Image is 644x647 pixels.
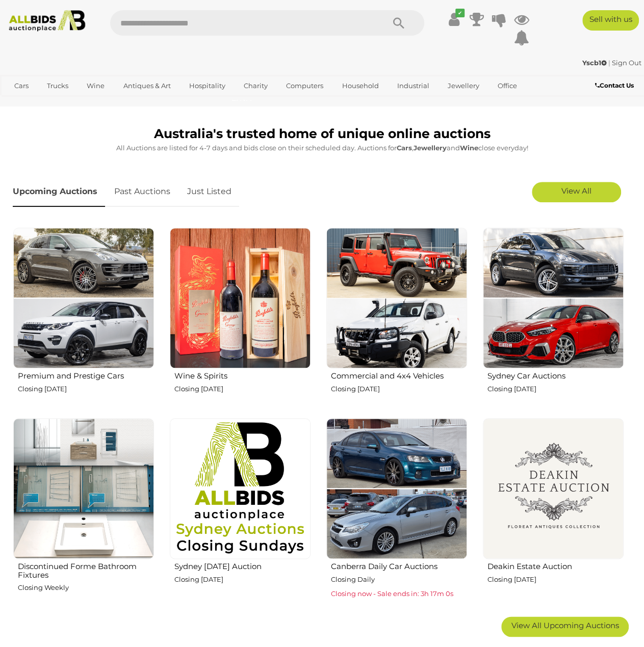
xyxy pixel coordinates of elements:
[482,418,624,609] a: Deakin Estate Auction Closing [DATE]
[491,77,524,94] a: Office
[501,616,629,637] a: View All Upcoming Auctions
[13,227,154,410] a: Premium and Prestige Cars Closing [DATE]
[170,418,311,559] img: Sydney Sunday Auction
[5,10,90,32] img: Allbids.com.au
[336,77,385,94] a: Household
[608,59,610,67] span: |
[40,77,75,94] a: Trucks
[595,80,636,91] a: Contact Us
[441,77,486,94] a: Jewellery
[13,142,631,154] p: All Auctions are listed for 4-7 days and bids close on their scheduled day. Auctions for , and cl...
[582,10,639,31] a: Sell with us
[483,228,624,368] img: Sydney Car Auctions
[18,560,154,579] h2: Discontinued Forme Bathroom Fixtures
[487,560,624,571] h2: Deakin Estate Auction
[326,418,467,609] a: Canberra Daily Car Auctions Closing Daily Closing now - Sale ends in: 3h 17m 0s
[373,10,424,36] button: Search
[279,77,330,94] a: Computers
[511,621,619,630] span: View All Upcoming Auctions
[174,574,311,585] p: Closing [DATE]
[391,77,436,94] a: Industrial
[447,10,462,29] a: ✔
[482,227,624,410] a: Sydney Car Auctions Closing [DATE]
[326,418,467,559] img: Canberra Daily Car Auctions
[80,77,111,94] a: Wine
[169,227,311,410] a: Wine & Spirits Closing [DATE]
[595,82,634,89] b: Contact Us
[331,589,453,598] span: Closing now - Sale ends in: 3h 17m 0s
[8,94,42,111] a: Sports
[612,59,641,67] a: Sign Out
[174,369,311,381] h2: Wine & Spirits
[331,560,467,571] h2: Canberra Daily Car Auctions
[561,186,591,196] span: View All
[483,418,624,559] img: Deakin Estate Auction
[331,574,467,585] p: Closing Daily
[487,369,624,381] h2: Sydney Car Auctions
[460,144,478,152] strong: Wine
[18,383,154,395] p: Closing [DATE]
[13,418,154,609] a: Discontinued Forme Bathroom Fixtures Closing Weekly
[237,77,274,94] a: Charity
[13,418,154,559] img: Discontinued Forme Bathroom Fixtures
[487,383,624,395] p: Closing [DATE]
[326,227,467,410] a: Commercial and 4x4 Vehicles Closing [DATE]
[174,560,311,571] h2: Sydney [DATE] Auction
[170,228,311,368] img: Wine & Spirits
[326,228,467,368] img: Commercial and 4x4 Vehicles
[532,182,621,202] a: View All
[13,177,105,207] a: Upcoming Auctions
[13,228,154,368] img: Premium and Prestige Cars
[174,383,311,395] p: Closing [DATE]
[18,582,154,594] p: Closing Weekly
[13,127,631,141] h1: Australia's trusted home of unique online auctions
[331,369,467,381] h2: Commercial and 4x4 Vehicles
[582,59,607,67] strong: Yscb1
[169,418,311,609] a: Sydney [DATE] Auction Closing [DATE]
[18,369,154,381] h2: Premium and Prestige Cars
[107,177,178,207] a: Past Auctions
[179,177,239,207] a: Just Listed
[117,77,177,94] a: Antiques & Art
[397,144,412,152] strong: Cars
[47,94,133,111] a: [GEOGRAPHIC_DATA]
[582,59,608,67] a: Yscb1
[8,77,35,94] a: Cars
[487,574,624,585] p: Closing [DATE]
[331,383,467,395] p: Closing [DATE]
[183,77,232,94] a: Hospitality
[455,9,465,17] i: ✔
[414,144,447,152] strong: Jewellery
